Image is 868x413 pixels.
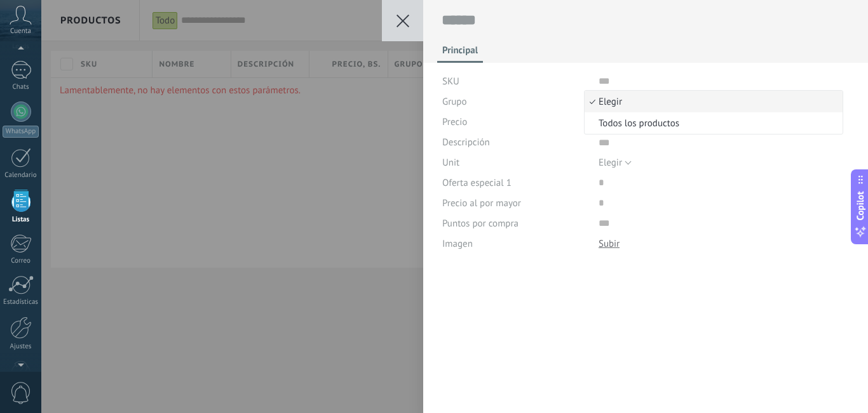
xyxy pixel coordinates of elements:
button: Elegir [599,152,632,173]
span: Unit [442,158,459,167]
span: Precio al por mayor [442,199,521,208]
span: Descripción [442,138,490,147]
span: Grupo [442,97,467,107]
div: Precio al por mayor [442,193,589,213]
span: Cuenta [10,27,31,36]
div: Estadísticas [3,298,39,306]
span: Elegir [599,157,622,169]
div: Chats [3,83,39,91]
div: SKU [442,71,589,91]
div: Calendario [3,171,39,180]
span: Oferta especial 1 [442,178,512,188]
span: Puntos por compra [442,219,519,228]
div: Puntos por compra [442,213,589,233]
div: Correo [3,257,39,265]
div: Ajustes [3,343,39,351]
div: Grupo [442,91,589,112]
span: Todos los productos [585,117,839,129]
div: WhatsApp [3,126,39,138]
div: Precio [442,112,589,132]
span: Elegir [585,96,839,108]
div: Imagen [442,233,589,254]
span: Principal [442,44,478,63]
div: Oferta especial 1 [442,173,589,193]
span: Precio [442,117,467,127]
div: Listas [3,216,39,224]
span: Imagen [442,239,473,249]
div: Unit [442,152,589,173]
span: SKU [442,77,459,86]
div: Descripción [442,132,589,152]
span: Copilot [854,191,867,220]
